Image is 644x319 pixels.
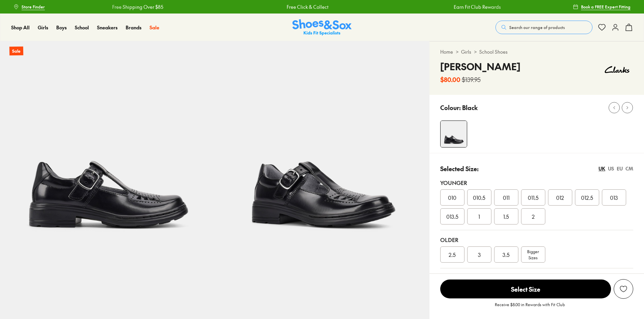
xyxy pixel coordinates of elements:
span: 2.5 [449,250,456,259]
img: Vendor logo [601,59,633,80]
div: US [608,165,614,172]
span: School [75,24,89,31]
span: 011 [503,193,510,202]
p: Colour: [440,103,461,112]
a: Free Shipping Over $85 [57,3,108,10]
div: EU [617,165,623,172]
span: 013.5 [446,212,458,220]
div: Younger [440,179,633,187]
b: $80.00 [440,75,460,84]
h4: [PERSON_NAME] [440,59,520,74]
span: Store Finder [22,4,45,10]
span: 1 [478,212,480,220]
span: Select Size [440,280,611,298]
a: Girls [38,24,48,31]
a: Book a FREE Expert Fitting [573,1,631,13]
a: School Shoes [479,48,508,55]
a: Home [440,48,453,55]
span: Shop All [11,24,30,31]
span: 012 [556,193,564,202]
a: Free Click & Collect [231,3,273,10]
p: Black [462,103,478,112]
img: SNS_Logo_Responsive.svg [292,19,352,36]
button: Add to Wishlist [614,279,633,299]
button: Search our range of products [495,21,592,34]
span: 010 [448,193,456,202]
a: Store Finder [13,1,45,13]
button: Select Size [440,279,611,299]
a: Shop All [11,24,30,31]
a: Sneakers [97,24,118,31]
span: Sale [150,24,159,31]
span: 2 [532,212,535,220]
img: 5-114982_1 [215,41,429,256]
div: UK [599,165,605,172]
a: Shoes & Sox [292,19,352,36]
span: 011.5 [528,193,539,202]
p: Selected Size: [440,164,479,173]
a: Boys [56,24,67,31]
a: Girls [461,48,471,55]
div: CM [625,165,633,172]
span: 010.5 [473,193,485,202]
p: Sale [9,47,23,56]
a: Brands [126,24,141,31]
span: Boys [56,24,67,31]
span: Book a FREE Expert Fitting [581,4,631,10]
span: 3 [478,250,481,259]
a: Earn Fit Club Rewards [398,3,446,10]
span: 3.5 [503,250,510,259]
span: Bigger Sizes [527,248,539,261]
span: 013 [610,193,618,202]
p: Receive $8.00 in Rewards with Fit Club [495,301,565,314]
span: Search our range of products [509,24,565,30]
img: 4-114981_1 [441,121,467,147]
span: Brands [126,24,141,31]
s: $139.95 [462,75,481,84]
a: Sale [150,24,159,31]
span: Sneakers [97,24,118,31]
div: > > [440,48,633,55]
span: Girls [38,24,48,31]
span: 012.5 [581,193,593,202]
div: Older [440,236,633,244]
a: School [75,24,89,31]
span: 1.5 [503,212,509,220]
